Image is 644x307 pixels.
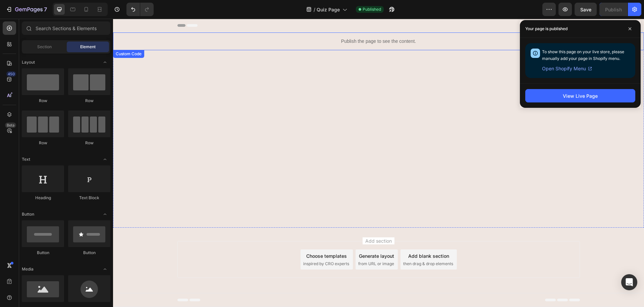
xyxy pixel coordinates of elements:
[246,234,281,241] div: Generate layout
[22,98,64,104] div: Row
[290,242,340,248] span: then drag & drop elements
[22,266,34,272] span: Media
[621,274,637,290] div: Open Intercom Messenger
[22,211,34,217] span: Button
[193,234,234,241] div: Choose templates
[575,3,597,16] button: Save
[22,156,30,162] span: Text
[80,44,96,50] span: Element
[22,195,64,201] div: Heading
[22,140,64,146] div: Row
[525,89,635,102] button: View Live Page
[100,57,110,68] span: Toggle open
[245,242,281,248] span: from URL or image
[22,21,110,35] input: Search Sections & Elements
[6,71,16,77] div: 450
[68,250,110,256] div: Button
[314,6,315,13] span: /
[190,242,236,248] span: inspired by CRO experts
[68,140,110,146] div: Row
[22,250,64,256] div: Button
[113,19,644,307] iframe: Design area
[605,6,622,13] div: Publish
[5,123,16,128] div: Beta
[168,19,363,26] p: Publish the page to see the content.
[250,219,281,226] span: Add section
[100,154,110,165] span: Toggle open
[542,65,586,73] span: Open Shopify Menu
[126,3,154,16] div: Undo/Redo
[68,98,110,104] div: Row
[3,3,50,16] button: 7
[100,264,110,275] span: Toggle open
[100,209,110,220] span: Toggle open
[542,49,624,61] span: To show this page on your live store, please manually add your page in Shopify menu.
[525,25,568,32] p: Your page is published
[1,32,30,38] div: Custom Code
[317,6,340,13] span: Quiz Page
[44,5,47,13] p: 7
[37,44,52,50] span: Section
[363,6,381,12] span: Published
[599,3,628,16] button: Publish
[580,7,591,12] span: Save
[295,234,336,241] div: Add blank section
[68,195,110,201] div: Text Block
[22,59,35,65] span: Layout
[563,92,598,99] div: View Live Page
